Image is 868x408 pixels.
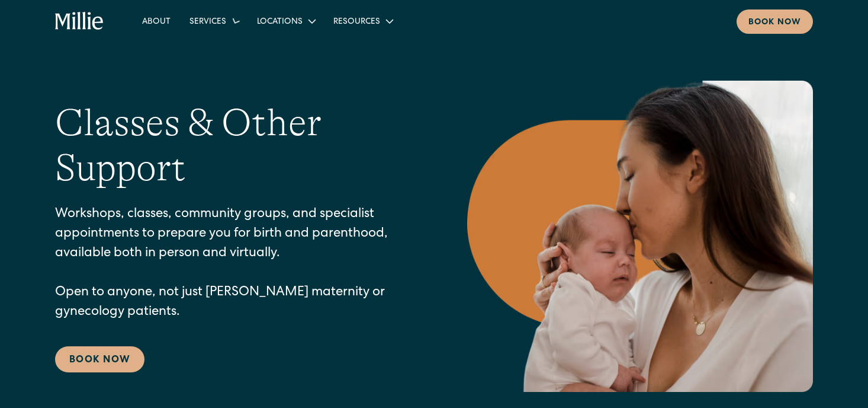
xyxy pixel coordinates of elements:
[257,16,303,28] div: Locations
[133,11,180,31] a: About
[467,81,813,392] img: Mother kissing her newborn on the forehead, capturing a peaceful moment of love and connection in...
[748,17,801,29] div: Book now
[55,205,420,323] p: Workshops, classes, community groups, and specialist appointments to prepare you for birth and pa...
[247,11,324,31] div: Locations
[55,100,420,192] h1: Classes & Other Support
[737,9,813,34] a: Book now
[55,12,104,31] a: home
[333,16,380,28] div: Resources
[55,346,144,372] a: Book Now
[180,11,247,31] div: Services
[324,11,401,31] div: Resources
[189,16,226,28] div: Services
